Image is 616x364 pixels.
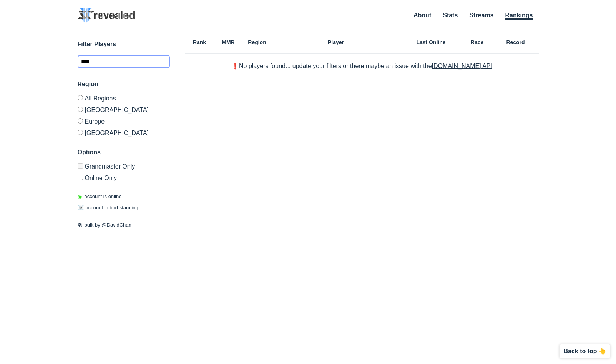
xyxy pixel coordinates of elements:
[78,95,83,100] input: All Regions
[78,221,170,229] p: built by @
[214,40,243,45] h6: MMR
[563,348,606,354] p: Back to top 👆
[78,115,170,127] label: Europe
[432,63,492,69] a: [DOMAIN_NAME] API
[78,104,170,115] label: [GEOGRAPHIC_DATA]
[78,163,170,172] label: Only Show accounts currently in Grandmaster
[78,40,170,49] h3: Filter Players
[469,12,493,18] a: Streams
[78,194,82,199] span: ◉
[78,107,83,112] input: [GEOGRAPHIC_DATA]
[493,40,539,45] h6: Record
[78,80,170,89] h3: Region
[443,12,458,18] a: Stats
[78,95,170,104] label: All Regions
[78,222,83,228] span: 🛠
[78,118,83,124] input: Europe
[78,175,83,180] input: Online Only
[78,127,170,136] label: [GEOGRAPHIC_DATA]
[272,40,400,45] h6: Player
[243,40,272,45] h6: Region
[78,148,170,157] h3: Options
[78,172,170,181] label: Only show accounts currently laddering
[78,163,83,169] input: Grandmaster Only
[78,205,84,210] span: ☠️
[78,130,83,135] input: [GEOGRAPHIC_DATA]
[78,8,135,23] img: SC2 Revealed
[400,40,462,45] h6: Last Online
[462,40,493,45] h6: Race
[78,204,138,212] p: account in bad standing
[107,222,131,228] a: DavidChan
[505,12,533,20] a: Rankings
[231,63,492,69] p: ❗️No players found... update your filters or there maybe an issue with the
[78,193,122,200] p: account is online
[413,12,431,18] a: About
[185,40,214,45] h6: Rank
